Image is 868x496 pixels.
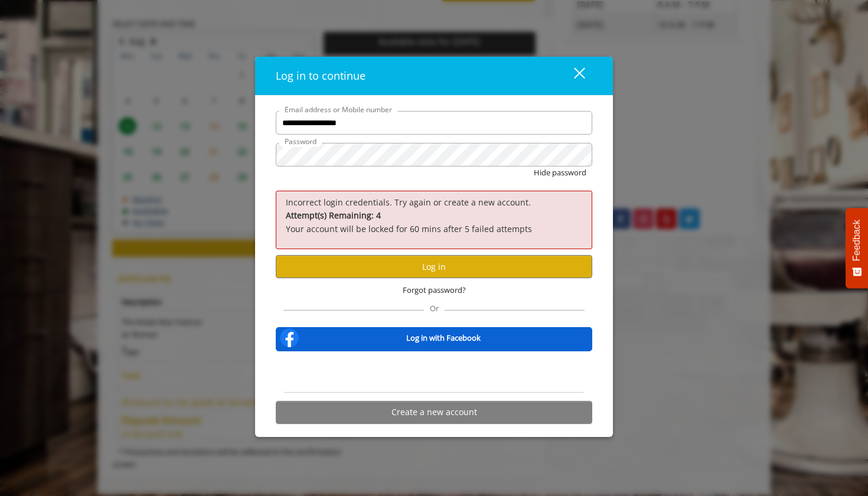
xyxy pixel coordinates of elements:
[286,209,582,236] p: Your account will be locked for 60 mins after 5 failed attempts
[403,284,466,296] span: Forgot password?
[279,104,398,115] label: Email address or Mobile number
[286,210,381,221] b: Attempt(s) Remaining: 4
[560,67,584,84] div: close dialog
[534,167,586,179] button: Hide password
[286,197,531,208] span: Incorrect login credentials. Try again or create a new account.
[851,220,862,261] span: Feedback
[552,64,592,88] button: close dialog
[380,359,488,385] div: Sign in with Google. Opens in new tab
[276,401,592,424] button: Create a new account
[374,359,494,385] iframe: Sign in with Google Button
[276,255,592,278] button: Log in
[276,68,366,83] span: Log in to continue
[846,208,868,288] button: Feedback - Show survey
[278,326,301,350] img: facebook-logo
[424,303,445,314] span: Or
[276,111,592,135] input: Email address or Mobile number
[406,331,481,344] b: Log in with Facebook
[279,136,322,147] label: Password
[276,143,592,167] input: Password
